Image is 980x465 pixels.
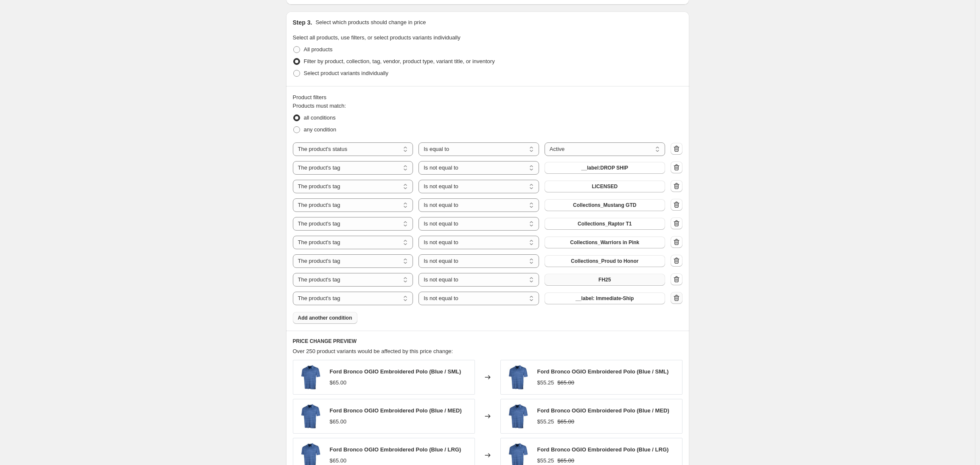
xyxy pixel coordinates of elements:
span: Add another condition [298,315,352,321]
h2: Step 3. [293,18,312,27]
span: __label: Immediate-Ship [576,295,634,302]
strike: $65.00 [557,379,574,387]
h6: PRICE CHANGE PREVIEW [293,338,682,345]
button: FH25 [545,274,665,286]
div: $65.00 [330,379,347,387]
span: any condition [304,126,337,133]
button: Add another condition [293,312,357,324]
img: FD201558-1_80x.jpg [505,404,531,429]
span: Collections_Warriors in Pink [570,239,639,246]
span: Ford Bronco OGIO Embroidered Polo (Blue / LRG) [537,446,669,453]
span: Filter by product, collection, tag, vendor, product type, variant title, or inventory [304,58,495,64]
p: Select which products should change in price [315,18,426,27]
button: Collections_Proud to Honor [545,255,665,267]
div: $65.00 [330,457,347,465]
button: Collections_Raptor T1 [545,218,665,230]
span: Ford Bronco OGIO Embroidered Polo (Blue / LRG) [330,446,461,453]
span: FH25 [598,276,611,283]
span: Ford Bronco OGIO Embroidered Polo (Blue / SML) [330,368,461,375]
div: $55.25 [537,379,554,387]
span: Ford Bronco OGIO Embroidered Polo (Blue / MED) [537,407,669,414]
span: All products [304,46,333,53]
button: Collections_Warriors in Pink [545,237,665,248]
img: FD201558-1_80x.jpg [298,365,323,390]
span: all conditions [304,114,336,121]
span: Collections_Raptor T1 [578,220,632,227]
div: $65.00 [330,418,347,426]
span: Products must match: [293,103,346,109]
button: __label: Immediate-Ship [545,292,665,304]
button: LICENSED [545,181,665,192]
img: FD201558-1_80x.jpg [505,365,531,390]
span: Ford Bronco OGIO Embroidered Polo (Blue / MED) [330,407,462,414]
div: Product filters [293,93,682,102]
span: LICENSED [592,183,618,190]
span: Over 250 product variants would be affected by this price change: [293,348,453,354]
span: Select all products, use filters, or select products variants individually [293,34,461,41]
strike: $65.00 [557,457,574,465]
span: Collections_Mustang GTD [573,202,636,209]
button: __label:DROP SHIP [545,162,665,174]
strike: $65.00 [557,418,574,426]
div: $55.25 [537,418,554,426]
img: FD201558-1_80x.jpg [298,404,323,429]
span: Collections_Proud to Honor [571,258,638,265]
span: Ford Bronco OGIO Embroidered Polo (Blue / SML) [537,368,669,375]
button: Collections_Mustang GTD [545,199,665,211]
span: __label:DROP SHIP [581,164,628,171]
div: $55.25 [537,457,554,465]
span: Select product variants individually [304,70,388,76]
